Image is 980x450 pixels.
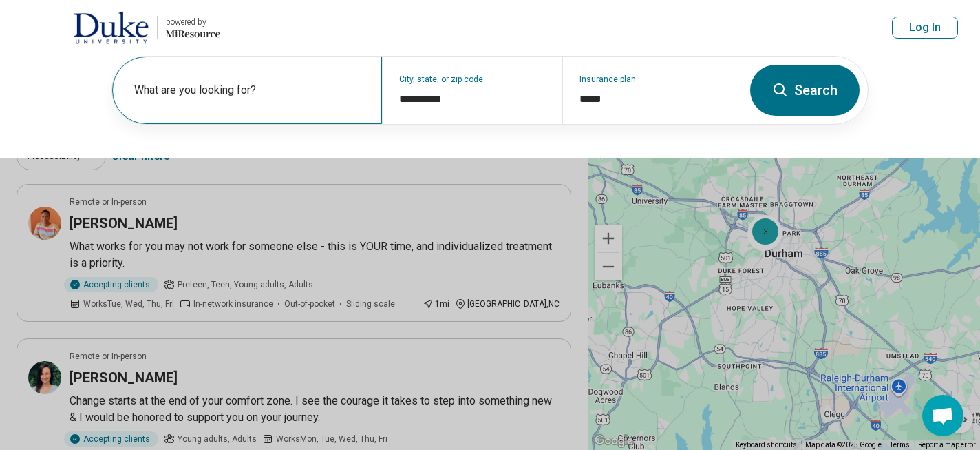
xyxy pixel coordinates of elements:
div: powered by [166,16,220,28]
label: What are you looking for? [134,82,365,99]
img: Duke University [73,11,149,44]
a: Duke Universitypowered by [22,11,220,44]
div: Open chat [922,395,963,436]
button: Log In [892,17,958,39]
button: Search [750,65,860,116]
